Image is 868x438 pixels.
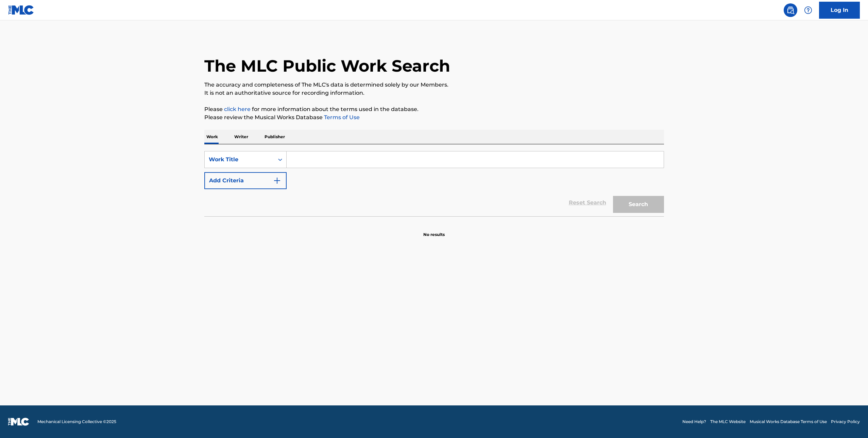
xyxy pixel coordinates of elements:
[273,177,281,185] img: 9d2ae6d4665cec9f34b9.svg
[204,130,220,144] p: Work
[262,130,287,144] p: Publisher
[204,56,450,76] h1: The MLC Public Work Search
[232,130,250,144] p: Writer
[204,105,664,113] p: Please for more information about the terms used in the database.
[786,6,795,14] img: search
[710,419,746,425] a: The MLC Website
[750,419,827,425] a: Musical Works Database Terms of Use
[682,419,706,425] a: Need Help?
[804,6,812,14] img: help
[37,419,116,425] span: Mechanical Licensing Collective © 2025
[831,419,860,425] a: Privacy Policy
[209,156,270,164] div: Work Title
[8,418,29,426] img: logo
[204,151,664,216] form: Search Form
[8,5,34,15] img: MLC Logo
[323,114,360,121] a: Terms of Use
[801,3,815,17] div: Help
[204,172,287,189] button: Add Criteria
[204,81,664,89] p: The accuracy and completeness of The MLC's data is determined solely by our Members.
[423,223,445,238] p: No results
[204,113,664,122] p: Please review the Musical Works Database
[224,106,251,112] a: click here
[784,3,797,17] a: Public Search
[819,2,860,19] a: Log In
[204,89,664,97] p: It is not an authoritative source for recording information.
